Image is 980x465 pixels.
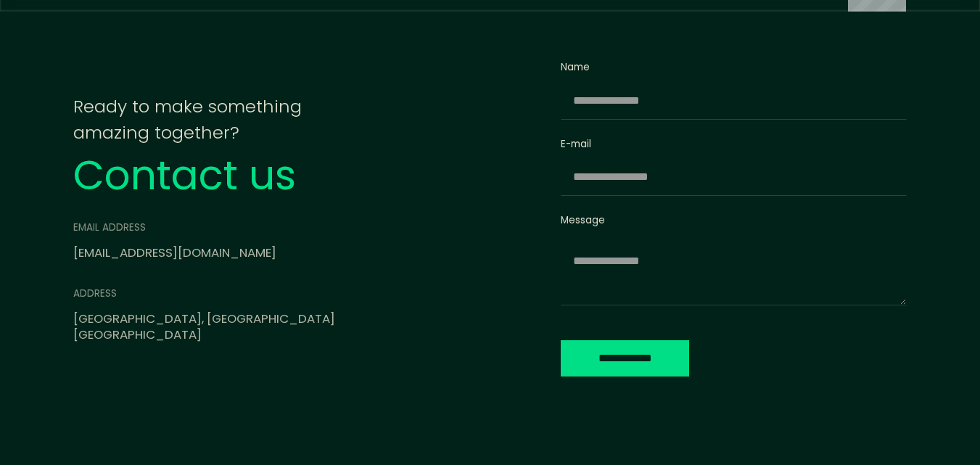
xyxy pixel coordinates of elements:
div: address [73,287,487,301]
div: email address [73,221,276,235]
form: Email Form [561,60,907,376]
label: Message [561,213,907,228]
div: Ready to make something amazing together? [73,94,487,146]
label: Name [561,60,907,75]
label: E-mail [561,137,907,152]
div: Contact us [73,155,487,196]
div: [GEOGRAPHIC_DATA] [73,327,487,343]
div: [GEOGRAPHIC_DATA], [GEOGRAPHIC_DATA] [73,311,487,327]
a: [EMAIL_ADDRESS][DOMAIN_NAME] [73,244,276,261]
